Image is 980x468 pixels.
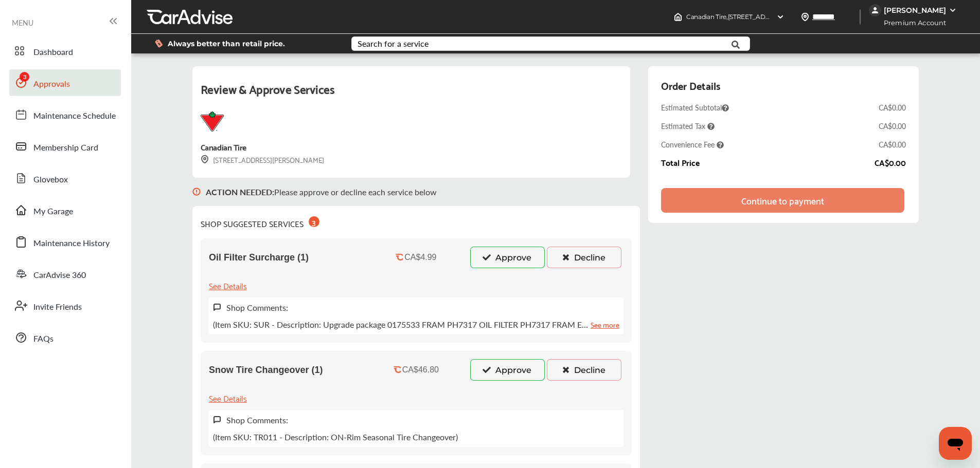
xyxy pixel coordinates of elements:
label: Shop Comments: [226,302,288,313]
a: Membership Card [9,133,121,160]
img: logo-canadian-tire.png [201,111,224,132]
div: See Details [209,391,247,405]
img: location_vector.a44bc228.svg [801,13,809,21]
span: My Garage [33,205,73,218]
span: MENU [12,18,33,27]
img: svg+xml;base64,PHN2ZyB3aWR0aD0iMTYiIGhlaWdodD0iMTciIHZpZXdCb3g9IjAgMCAxNiAxNyIgZmlsbD0ibm9uZSIgeG... [213,416,221,424]
span: FAQs [33,332,54,346]
span: Canadian Tire , [STREET_ADDRESS][PERSON_NAME] VICTORIA , BC V9B 4V5 [686,13,906,21]
div: Order Details [661,77,720,94]
span: Estimated Tax [661,121,715,131]
div: CA$0.00 [879,121,906,131]
span: Membership Card [33,141,98,155]
div: Continue to payment [741,195,824,205]
span: CarAdvise 360 [33,269,86,282]
img: dollor_label_vector.a70140d1.svg [155,39,163,48]
div: SHOP SUGGESTED SERVICES [201,214,319,230]
img: header-home-logo.8d720a4f.svg [674,13,682,21]
div: CA$0.00 [875,158,906,167]
a: FAQs [9,324,121,351]
img: jVpblrzwTbfkPYzPPzSLxeg0AAAAASUVORK5CYII= [869,4,881,16]
div: CA$0.00 [879,102,906,113]
iframe: Button to launch messaging window [939,427,972,460]
a: Approvals [9,69,121,96]
div: CA$46.80 [402,365,439,375]
div: CA$4.99 [404,253,436,262]
span: Maintenance History [33,237,110,250]
span: Invite Friends [33,301,82,314]
p: Please approve or decline each service below [206,186,437,198]
a: Dashboard [9,38,121,64]
img: header-divider.bc55588e.svg [860,9,861,25]
div: Review & Approve Services [201,79,622,111]
span: Approvals [33,78,70,91]
a: Glovebox [9,165,121,192]
div: Canadian Tire [201,140,246,154]
img: svg+xml;base64,PHN2ZyB3aWR0aD0iMTYiIGhlaWdodD0iMTciIHZpZXdCb3g9IjAgMCAxNiAxNyIgZmlsbD0ibm9uZSIgeG... [213,303,221,312]
label: Shop Comments: [226,414,288,426]
img: svg+xml;base64,PHN2ZyB3aWR0aD0iMTYiIGhlaWdodD0iMTciIHZpZXdCb3g9IjAgMCAxNiAxNyIgZmlsbD0ibm9uZSIgeG... [192,178,201,206]
span: Premium Account [870,17,954,28]
p: (Item SKU: TR011 - Description: ON-Rim Seasonal Tire Changeover) [213,431,458,443]
span: Snow Tire Changeover (1) [209,365,323,376]
span: Convenience Fee [661,139,724,149]
span: Maintenance Schedule [33,109,116,123]
div: [PERSON_NAME] [884,6,946,15]
a: My Garage [9,197,121,223]
span: Glovebox [33,173,68,186]
span: Always better than retail price. [168,40,285,47]
a: Maintenance History [9,229,121,255]
b: ACTION NEEDED : [206,186,274,198]
p: (Item SKU: SUR - Description: Upgrade package 0175533 FRAM PH7317 OIL FILTER PH7317 FRAM E… [213,319,619,330]
div: [STREET_ADDRESS][PERSON_NAME] [201,154,324,165]
div: Search for a service [358,40,429,48]
div: 3 [309,216,319,227]
img: header-down-arrow.9dd2ce7d.svg [776,13,785,21]
img: svg+xml;base64,PHN2ZyB3aWR0aD0iMTYiIGhlaWdodD0iMTciIHZpZXdCb3g9IjAgMCAxNiAxNyIgZmlsbD0ibm9uZSIgeG... [201,155,209,164]
button: Approve [470,359,545,381]
div: CA$0.00 [879,139,906,149]
span: Oil Filter Surcharge (1) [209,252,309,263]
a: Maintenance Schedule [9,101,121,128]
span: Dashboard [33,46,73,59]
span: Estimated Subtotal [661,102,729,113]
button: Approve [470,247,545,268]
button: Decline [547,247,621,268]
img: WGsFRI8htEPBVLJbROoPRyZpYNWhNONpIPPETTm6eUC0GeLEiAAAAAElFTkSuQmCC [949,6,957,14]
button: Decline [547,359,621,381]
div: Total Price [661,158,700,167]
a: Invite Friends [9,292,121,319]
a: CarAdvise 360 [9,260,121,287]
div: See Details [209,278,247,292]
a: See more [591,319,619,330]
